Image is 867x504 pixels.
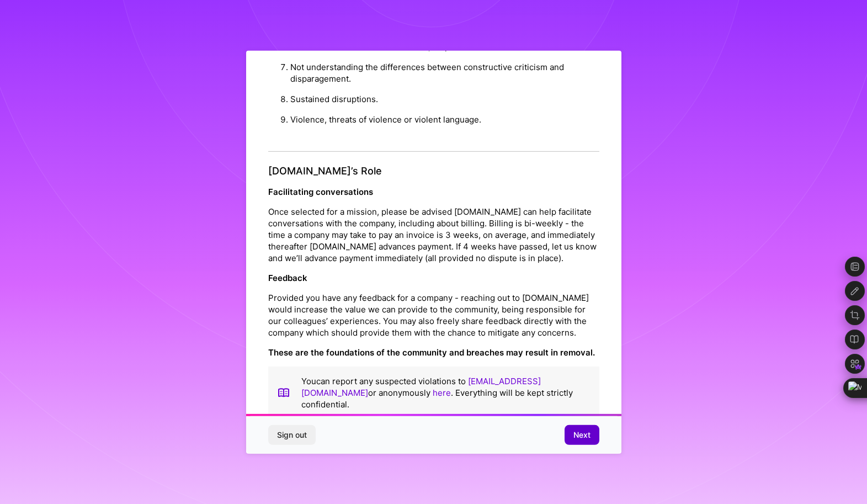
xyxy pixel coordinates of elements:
[277,375,290,410] img: book icon
[290,89,599,109] li: Sustained disruptions.
[268,347,595,358] strong: These are the foundations of the community and breaches may result in removal.
[277,429,307,441] span: Sign out
[268,206,599,264] p: Once selected for a mission, please be advised [DOMAIN_NAME] can help facilitate conversations wi...
[565,425,599,445] button: Next
[290,57,599,89] li: Not understanding the differences between constructive criticism and disparagement.
[301,375,591,410] p: You can report any suspected violations to or anonymously . Everything will be kept strictly conf...
[268,187,373,197] strong: Facilitating conversations
[268,165,599,177] h4: [DOMAIN_NAME]’s Role
[290,109,599,130] li: Violence, threats of violence or violent language.
[573,429,591,441] span: Next
[268,292,599,338] p: Provided you have any feedback for a company - reaching out to [DOMAIN_NAME] would increase the v...
[301,376,541,398] a: [EMAIL_ADDRESS][DOMAIN_NAME]
[268,425,316,445] button: Sign out
[268,273,307,283] strong: Feedback
[433,388,451,398] a: here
